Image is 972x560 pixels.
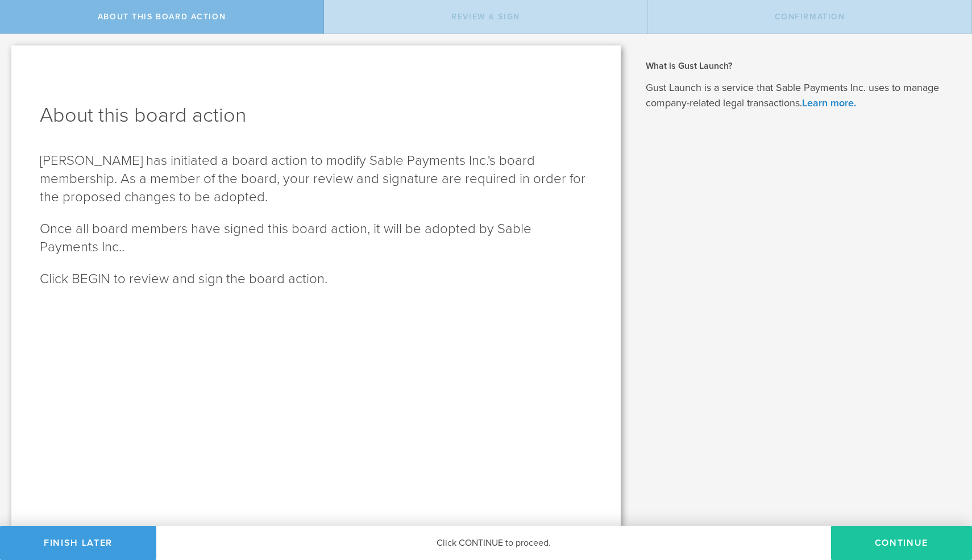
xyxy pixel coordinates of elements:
a: Learn more. [802,97,856,109]
span: Confirmation [775,12,845,22]
div: Click CONTINUE to proceed. [156,526,831,560]
p: Gust Launch is a service that Sable Payments Inc. uses to manage company-related legal transactions. [646,80,956,111]
span: About this Board Action [98,12,226,22]
h1: About this board action [40,102,592,129]
p: Click BEGIN to review and sign the board action. [40,270,592,288]
p: Once all board members have signed this board action, it will be adopted by Sable Payments Inc.. [40,220,592,256]
h2: What is Gust Launch? [646,60,956,72]
button: Continue [831,526,972,560]
p: [PERSON_NAME] has initiated a board action to modify Sable Payments Inc.'s board membership. As a... [40,152,592,206]
span: Review & Sign [451,12,520,22]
